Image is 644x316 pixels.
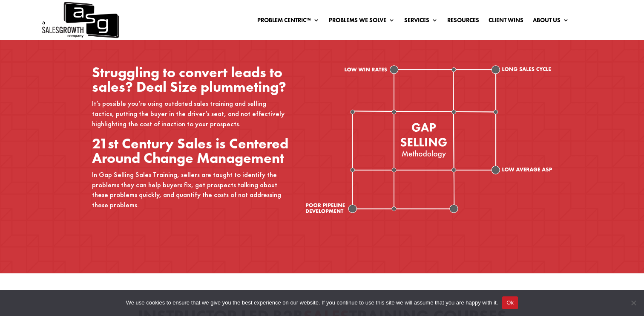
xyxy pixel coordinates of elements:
a: Problems We Solve [329,17,395,26]
a: Resources [447,17,479,26]
span: No [629,299,638,307]
h2: 21st Century Sales is Centered Around Change Management [92,136,290,170]
a: Services [404,17,438,26]
p: It’s possible you’re using outdated sales training and selling tactics, putting the buyer in the ... [92,99,290,136]
span: We use cookies to ensure that we give you the best experience on our website. If you continue to ... [126,299,498,307]
a: Problem Centric™ [257,17,319,26]
a: Client Wins [489,17,523,26]
h2: Struggling to convert leads to sales? Deal Size plummeting? [92,65,290,99]
button: Ok [502,296,518,309]
p: In Gap Selling Sales Training, sellers are taught to identify the problems they can help buyers f... [92,170,290,210]
a: About Us [533,17,569,26]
